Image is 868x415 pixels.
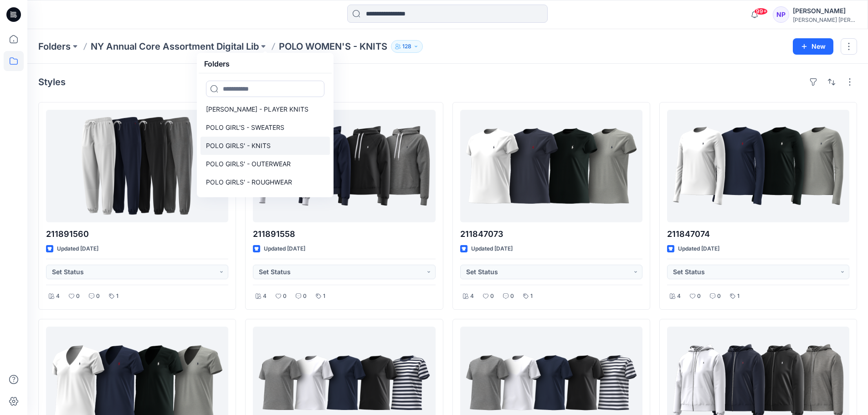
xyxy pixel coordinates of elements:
p: POLO GIRL'S - SWEATERS [206,122,284,133]
a: 211891558 [253,110,435,222]
p: 0 [697,292,701,301]
p: 4 [263,292,267,301]
p: 1 [116,292,118,301]
p: POLO WOMEN'S - KNITS [279,40,387,53]
p: 0 [96,292,100,301]
h5: Folders [199,55,235,73]
a: [PERSON_NAME] - PLAYER KNITS [200,100,330,118]
button: New [793,38,833,55]
button: 128 [391,40,423,53]
span: 99+ [754,8,768,15]
p: 211847074 [667,228,849,241]
p: 0 [490,292,494,301]
p: 0 [76,292,80,301]
p: 4 [56,292,60,301]
p: 1 [530,292,533,301]
p: 0 [510,292,514,301]
p: 0 [717,292,721,301]
p: 128 [402,41,411,51]
div: [PERSON_NAME] [PERSON_NAME] [793,16,857,23]
p: [PERSON_NAME] - PLAYER KNITS [206,104,308,115]
h4: Styles [38,77,66,87]
a: POLO GIRLS' - OUTERWEAR [200,155,330,173]
p: 1 [323,292,325,301]
a: 211847074 [667,110,849,222]
p: 211891558 [253,228,435,241]
a: Folders [38,40,71,53]
div: NP [773,6,789,23]
p: 211847073 [460,228,642,241]
p: 1 [737,292,740,301]
a: POLO GIRLS' - KNITS [200,137,330,155]
a: 211891560 [46,110,228,222]
a: POLO GIRL'S - SWEATERS [200,118,330,137]
p: 4 [677,292,681,301]
p: POLO GIRLS' - OUTERWEAR [206,159,291,169]
p: 211891560 [46,228,228,241]
p: 4 [470,292,474,301]
a: POLO GIRLS' - ROUGHWEAR [200,173,330,191]
a: NY Annual Core Assortment Digital Lib [91,40,259,53]
p: Updated [DATE] [471,244,513,254]
div: [PERSON_NAME] [793,5,857,16]
a: 211847073 [460,110,642,222]
p: Updated [DATE] [264,244,305,254]
p: 0 [283,292,287,301]
p: POLO GIRLS' - KNITS [206,140,271,151]
p: 0 [303,292,307,301]
p: POLO GIRLS' - ROUGHWEAR [206,177,292,188]
p: Updated [DATE] [678,244,719,254]
a: POLO GIRLS' - WOVEN [200,191,330,210]
p: Updated [DATE] [57,244,98,254]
